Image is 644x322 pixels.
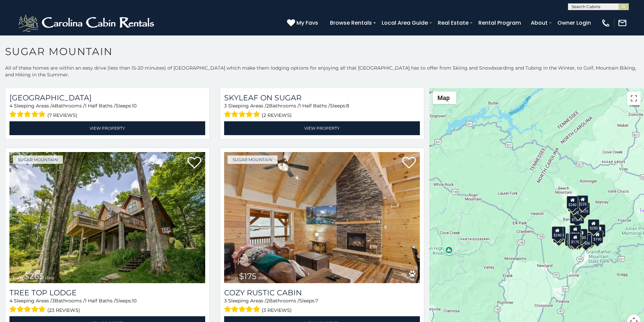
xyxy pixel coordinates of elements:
div: $155 [594,224,605,237]
div: Sleeping Areas / Bathrooms / Sleeps: [9,297,205,315]
div: $240 [552,226,563,239]
a: View Property [9,121,205,135]
div: $240 [567,196,578,209]
a: About [527,17,551,29]
a: Add to favorites [188,156,201,170]
span: 10 [132,298,137,304]
span: from [228,275,238,280]
span: $265 [24,271,44,281]
div: $175 [570,233,581,246]
a: Sugar Mountain [13,155,63,164]
a: Browse Rentals [327,17,375,29]
div: $125 [578,202,590,215]
span: daily [258,275,267,280]
span: (3 reviews) [262,306,292,315]
span: (7 reviews) [47,111,77,120]
span: from [13,275,23,280]
button: Change map style [433,92,456,104]
div: Sleeping Areas / Bathrooms / Sleeps: [9,102,205,120]
span: 4 [9,298,13,304]
span: 2 [266,298,269,304]
div: $1,095 [570,211,584,224]
span: 4 [52,103,55,109]
a: Skyleaf on Sugar [224,93,420,102]
a: Cozy Rustic Cabin [224,288,420,297]
div: $195 [583,232,595,245]
a: Tree Top Lodge from $265 daily [9,152,205,283]
div: $265 [570,225,581,238]
button: Toggle fullscreen view [627,92,641,105]
div: $155 [568,233,579,246]
img: Tree Top Lodge [9,152,205,283]
a: Cozy Rustic Cabin from $175 daily [224,152,420,283]
img: White-1-2.png [17,13,157,33]
a: Tree Top Lodge [9,288,205,297]
span: $175 [239,271,257,281]
a: My Favs [287,19,320,27]
div: $190 [592,230,603,243]
div: Sleeping Areas / Bathrooms / Sleeps: [224,102,420,120]
span: 3 [224,103,227,109]
a: Sugar Mountain [228,155,278,164]
span: 4 [9,103,13,109]
img: mail-regular-white.png [618,18,627,28]
span: My Favs [296,19,318,27]
span: (23 reviews) [47,306,80,315]
a: View Property [224,121,420,135]
a: Owner Login [554,17,594,29]
div: $200 [576,229,588,242]
span: 1 Half Baths / [299,103,330,109]
span: 8 [346,103,349,109]
div: $225 [577,195,589,208]
span: (2 reviews) [262,111,292,120]
a: Local Area Guide [378,17,431,29]
span: 3 [52,298,55,304]
div: $190 [569,225,580,238]
a: Real Estate [434,17,472,29]
span: 3 [224,298,227,304]
span: 1 Half Baths / [85,103,116,109]
a: Rental Program [475,17,524,29]
img: Cozy Rustic Cabin [224,152,420,283]
a: Add to favorites [402,156,416,170]
span: Map [437,94,450,101]
div: $250 [588,219,599,232]
span: 7 [315,298,318,304]
h3: Little Sugar Haven [9,93,205,102]
span: 2 [266,103,269,109]
div: Sleeping Areas / Bathrooms / Sleeps: [224,297,420,315]
span: daily [45,275,55,280]
a: [GEOGRAPHIC_DATA] [9,93,205,102]
div: $375 [569,232,580,245]
img: phone-regular-white.png [601,18,611,28]
span: 10 [132,103,137,109]
span: 1 Half Baths / [85,298,116,304]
